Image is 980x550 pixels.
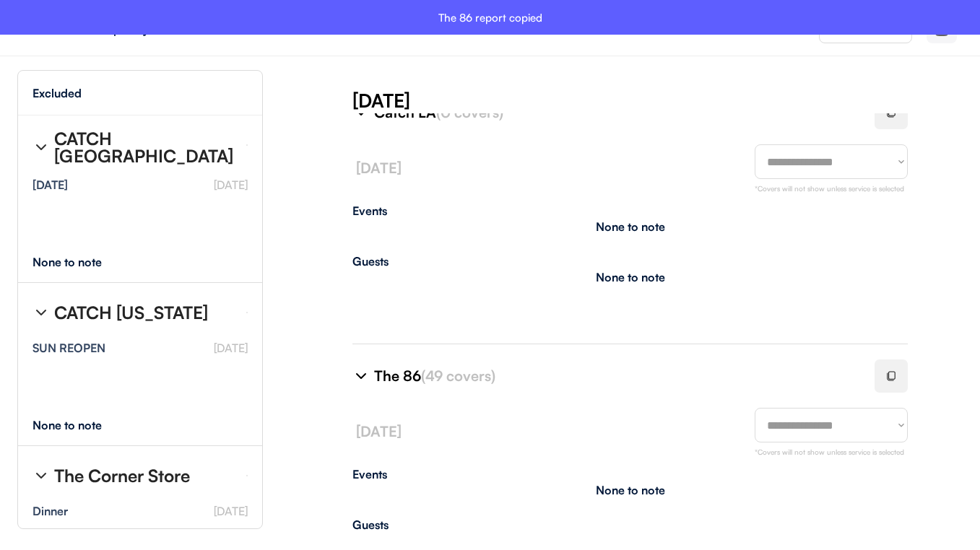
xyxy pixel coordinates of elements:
div: None to note [596,221,665,232]
img: chevron-right%20%281%29.svg [32,304,50,321]
div: None to note [596,484,665,496]
div: None to note [596,271,665,283]
img: chevron-right%20%281%29.svg [352,367,370,385]
div: [DATE] [352,87,980,113]
font: [DATE] [356,422,402,440]
font: *Covers will not show unless service is selected [755,448,904,456]
font: [DATE] [214,504,248,518]
div: Dinner [32,505,68,517]
div: [DATE] [32,179,68,191]
div: Guests [352,256,908,267]
img: chevron-right%20%281%29.svg [32,467,50,484]
div: The Corner Store [54,467,190,484]
div: None to note [32,256,129,268]
div: CATCH [US_STATE] [54,304,208,321]
div: Events [352,205,908,217]
font: (49 covers) [421,367,495,385]
font: [DATE] [214,178,248,192]
font: [DATE] [356,159,402,177]
img: chevron-right%20%281%29.svg [32,139,50,156]
div: Guests [352,519,908,531]
font: *Covers will not show unless service is selected [755,184,904,193]
div: Excluded [32,87,82,99]
font: [DATE] [214,341,248,355]
div: The 86 [374,366,857,386]
div: SUN REOPEN [32,342,105,354]
div: None to note [32,419,129,431]
div: Events [352,468,908,480]
div: CATCH [GEOGRAPHIC_DATA] [54,130,235,165]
